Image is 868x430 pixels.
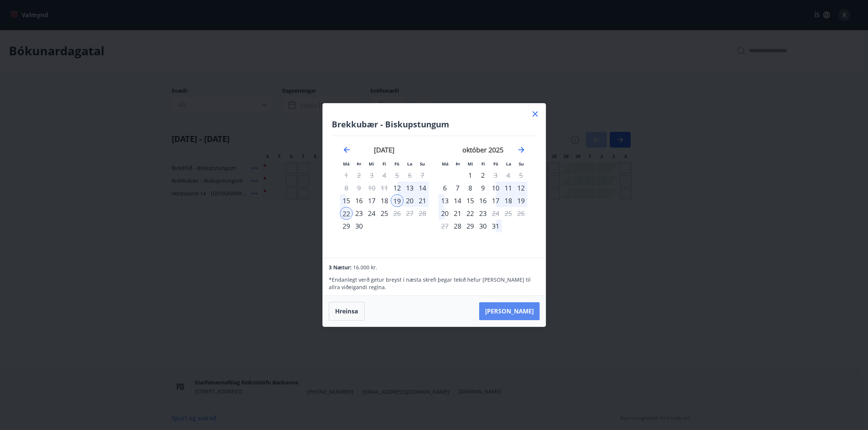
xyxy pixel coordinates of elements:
td: Not available. laugardagur, 6. september 2025 [403,169,416,182]
td: Choose miðvikudagur, 8. október 2025 as your check-in date. It’s available. [464,182,477,194]
td: Not available. mánudagur, 1. september 2025 [340,169,353,182]
td: Selected as end date. mánudagur, 22. september 2025 [340,207,353,220]
td: Choose sunnudagur, 19. október 2025 as your check-in date. It’s available. [515,194,527,207]
div: 29 [464,220,477,232]
div: 19 [391,194,403,207]
small: Mi [468,161,473,167]
td: Choose laugardagur, 11. október 2025 as your check-in date. It’s available. [502,182,515,194]
div: Aðeins útritun í boði [489,169,502,182]
small: Fö [394,161,399,167]
small: Þr [456,161,460,167]
div: 22 [340,207,353,220]
div: 14 [451,194,464,207]
div: Aðeins innritun í boði [438,182,451,194]
div: 11 [502,182,515,194]
div: 15 [340,194,353,207]
strong: [DATE] [374,145,394,154]
td: Not available. fimmtudagur, 11. september 2025 [378,182,391,194]
small: Má [442,161,449,167]
div: 31 [489,220,502,232]
small: Þr [357,161,361,167]
div: 9 [477,182,489,194]
div: 1 [464,169,477,182]
td: Not available. þriðjudagur, 9. september 2025 [353,182,365,194]
td: Not available. föstudagur, 5. september 2025 [391,169,403,182]
div: 14 [416,182,429,194]
td: Not available. þriðjudagur, 2. september 2025 [353,169,365,182]
td: Not available. sunnudagur, 7. september 2025 [416,169,429,182]
td: Choose miðvikudagur, 15. október 2025 as your check-in date. It’s available. [464,194,477,207]
small: Fö [493,161,498,167]
div: Calendar [332,136,537,249]
td: Not available. sunnudagur, 26. október 2025 [515,207,527,220]
div: 20 [438,207,451,220]
div: Aðeins útritun í boði [489,207,502,220]
td: Choose fimmtudagur, 9. október 2025 as your check-in date. It’s available. [477,182,489,194]
div: 18 [378,194,391,207]
td: Selected as start date. föstudagur, 19. september 2025 [391,194,403,207]
td: Not available. mánudagur, 8. september 2025 [340,182,353,194]
div: 21 [451,207,464,220]
div: 17 [365,194,378,207]
td: Choose fimmtudagur, 23. október 2025 as your check-in date. It’s available. [477,207,489,220]
td: Choose mánudagur, 13. október 2025 as your check-in date. It’s available. [438,194,451,207]
td: Choose mánudagur, 20. október 2025 as your check-in date. It’s available. [438,207,451,220]
div: 21 [416,194,429,207]
div: Move forward to switch to the next month. [517,145,526,154]
td: Not available. fimmtudagur, 4. september 2025 [378,169,391,182]
td: Choose fimmtudagur, 30. október 2025 as your check-in date. It’s available. [477,220,489,232]
strong: október 2025 [462,145,503,154]
td: Choose þriðjudagur, 16. september 2025 as your check-in date. It’s available. [353,194,365,207]
td: Choose þriðjudagur, 28. október 2025 as your check-in date. It’s available. [451,220,464,232]
td: Choose mánudagur, 15. september 2025 as your check-in date. It’s available. [340,194,353,207]
div: 20 [403,194,416,207]
small: Su [420,161,425,167]
div: 12 [515,182,527,194]
td: Choose fimmtudagur, 2. október 2025 as your check-in date. It’s available. [477,169,489,182]
td: Choose föstudagur, 12. september 2025 as your check-in date. It’s available. [391,182,403,194]
div: 13 [403,182,416,194]
button: Hreinsa [329,302,365,321]
td: Not available. laugardagur, 4. október 2025 [502,169,515,182]
td: Choose föstudagur, 17. október 2025 as your check-in date. It’s available. [489,194,502,207]
div: 19 [515,194,527,207]
div: 25 [378,207,391,220]
div: 23 [353,207,365,220]
td: Not available. miðvikudagur, 3. september 2025 [365,169,378,182]
p: * Endanlegt verð getur breyst í næsta skrefi þegar tekið hefur [PERSON_NAME] til allra viðeigandi... [329,276,539,291]
td: Not available. mánudagur, 27. október 2025 [438,220,451,232]
div: Aðeins innritun í boði [340,220,353,232]
td: Selected. sunnudagur, 21. september 2025 [416,194,429,207]
td: Choose miðvikudagur, 29. október 2025 as your check-in date. It’s available. [464,220,477,232]
td: Choose fimmtudagur, 25. september 2025 as your check-in date. It’s available. [378,207,391,220]
div: 23 [477,207,489,220]
small: Fi [383,161,386,167]
td: Choose mánudagur, 6. október 2025 as your check-in date. It’s available. [438,182,451,194]
span: 3 Nætur: [329,264,352,271]
td: Choose þriðjudagur, 14. október 2025 as your check-in date. It’s available. [451,194,464,207]
div: 17 [489,194,502,207]
td: Choose þriðjudagur, 7. október 2025 as your check-in date. It’s available. [451,182,464,194]
td: Choose laugardagur, 13. september 2025 as your check-in date. It’s available. [403,182,416,194]
small: La [506,161,511,167]
small: La [407,161,412,167]
div: Move backward to switch to the previous month. [342,145,351,154]
div: 30 [353,220,365,232]
td: Choose mánudagur, 29. september 2025 as your check-in date. It’s available. [340,220,353,232]
td: Choose þriðjudagur, 23. september 2025 as your check-in date. It’s available. [353,207,365,220]
td: Choose föstudagur, 24. október 2025 as your check-in date. It’s available. [489,207,502,220]
div: 16 [477,194,489,207]
td: Choose föstudagur, 10. október 2025 as your check-in date. It’s available. [489,182,502,194]
div: Aðeins útritun í boði [391,207,403,220]
small: Fi [481,161,485,167]
td: Choose miðvikudagur, 1. október 2025 as your check-in date. It’s available. [464,169,477,182]
div: 16 [353,194,365,207]
button: [PERSON_NAME] [479,302,540,320]
h4: Brekkubær - Biskupstungum [332,118,537,130]
td: Choose föstudagur, 26. september 2025 as your check-in date. It’s available. [391,207,403,220]
td: Choose fimmtudagur, 16. október 2025 as your check-in date. It’s available. [477,194,489,207]
td: Not available. sunnudagur, 5. október 2025 [515,169,527,182]
td: Not available. sunnudagur, 28. september 2025 [416,207,429,220]
td: Choose miðvikudagur, 22. október 2025 as your check-in date. It’s available. [464,207,477,220]
small: Má [343,161,350,167]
